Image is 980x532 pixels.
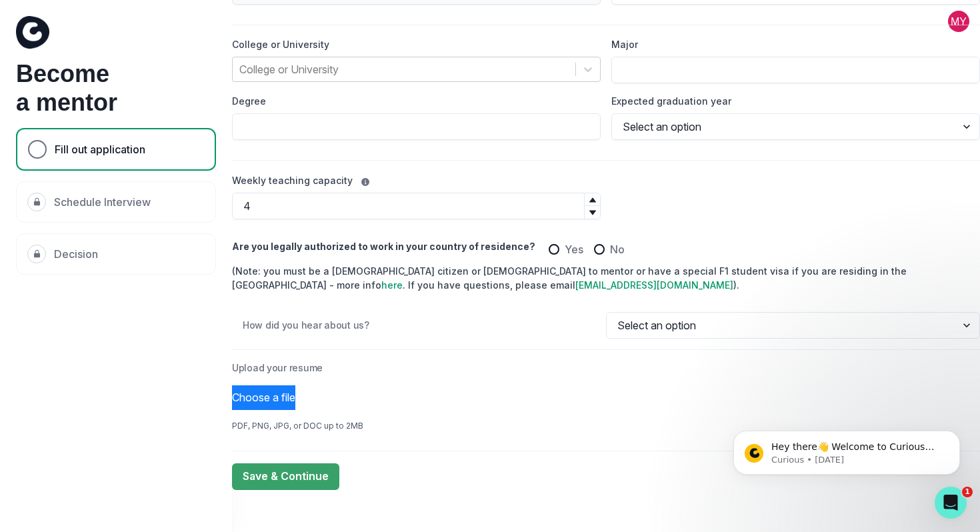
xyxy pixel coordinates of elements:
label: Expected graduation year [611,94,972,108]
div: Schedule Interview [16,181,216,223]
div: PDF, PNG, JPG, or DOC up to 2MB [232,421,980,431]
button: Choose a file [232,385,295,410]
iframe: Intercom live chat [935,487,967,519]
p: Fill out application [55,141,145,157]
p: Schedule Interview [54,194,151,210]
p: How did you hear about us? [243,320,606,331]
label: Are you legally authorized to work in your country of residence? [232,239,535,253]
button: profile picture [937,11,980,32]
iframe: Intercom notifications message [713,403,980,496]
div: (Note: you must be a [DEMOGRAPHIC_DATA] citizen or [DEMOGRAPHIC_DATA] to mentor or have a special... [232,264,980,292]
img: Curious Cardinals Logo [16,16,49,49]
div: Fill out application [16,128,216,171]
p: Decision [54,246,98,262]
a: here [381,279,403,291]
button: Save & Continue [232,463,339,490]
label: Weekly teaching capacity [232,173,353,187]
span: 1 [962,487,973,497]
p: Message from Curious, sent 5w ago [58,51,230,63]
span: Hey there👋 Welcome to Curious Cardinals 🙌 Take a look around! If you have any questions or are ex... [58,39,227,115]
div: Decision [16,233,216,275]
label: Upload your resume [232,361,972,375]
span: No [610,241,625,257]
label: Degree [232,94,593,108]
label: Major [611,37,972,51]
h1: Become a mentor [16,59,216,117]
label: College or University [232,37,593,51]
span: Yes [565,241,583,257]
a: [EMAIL_ADDRESS][DOMAIN_NAME] [575,279,733,291]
